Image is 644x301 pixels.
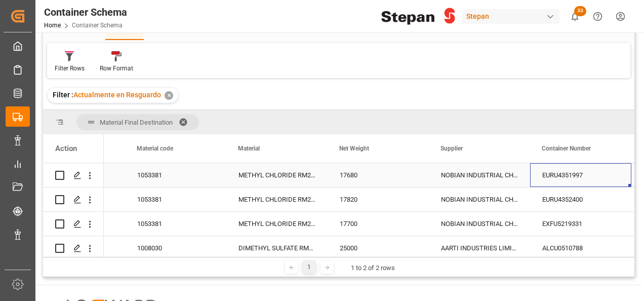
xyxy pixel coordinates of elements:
div: 1 [303,261,315,274]
div: 17700 [328,212,429,236]
div: Filter Rows [55,64,85,73]
div: METHYL CHLORIDE RM227 BULK [226,187,328,211]
span: Material [238,145,260,152]
div: Stepan [462,9,559,24]
div: NOBIAN INDUSTRIAL CHEMICALS B.V. [429,212,530,236]
span: Container Number [542,145,591,152]
span: Supplier [440,145,463,152]
button: show 33 new notifications [563,5,586,28]
button: Stepan [462,7,563,26]
div: 1008030 [125,236,226,260]
div: EXFU5219331 [530,212,631,236]
div: Row Format [100,64,133,73]
div: NOBIAN INDUSTRIAL CHEMICALS B.V. [429,163,530,187]
span: Filter : [53,91,73,99]
div: 1053381 [125,212,226,236]
div: DIMETHYL SULFATE RM358 BULK [226,236,328,260]
div: ✕ [165,91,173,100]
div: 1053381 [125,187,226,211]
div: METHYL CHLORIDE RM227 BULK [226,163,328,187]
div: 25000 [328,236,429,260]
div: 1053381 [125,163,226,187]
div: 17820 [328,187,429,211]
div: Action [55,144,77,153]
span: Material code [137,145,173,152]
div: ALCU0510788 [530,236,631,260]
div: 1 to 2 of 2 rows [351,263,395,273]
span: Actualmente en Resguardo [73,91,161,99]
button: Help Center [586,5,609,28]
div: Press SPACE to select this row. [43,212,104,236]
div: Press SPACE to select this row. [43,236,104,260]
div: EURU4352400 [530,187,631,211]
span: 33 [574,6,586,16]
span: Material Final Destination [100,119,173,126]
div: AARTI INDUSTRIES LIMITED [429,236,530,260]
img: Stepan_Company_logo.svg.png_1713531530.png [381,8,455,25]
div: 17680 [328,163,429,187]
div: Container Schema [44,5,127,20]
div: NOBIAN INDUSTRIAL CHEMICALS B.V. [429,187,530,211]
div: Press SPACE to select this row. [43,163,104,187]
div: Press SPACE to select this row. [43,187,104,212]
div: METHYL CHLORIDE RM227 BULK [226,212,328,236]
a: Home [44,22,61,29]
span: Net Weight [339,145,369,152]
div: EURU4351997 [530,163,631,187]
